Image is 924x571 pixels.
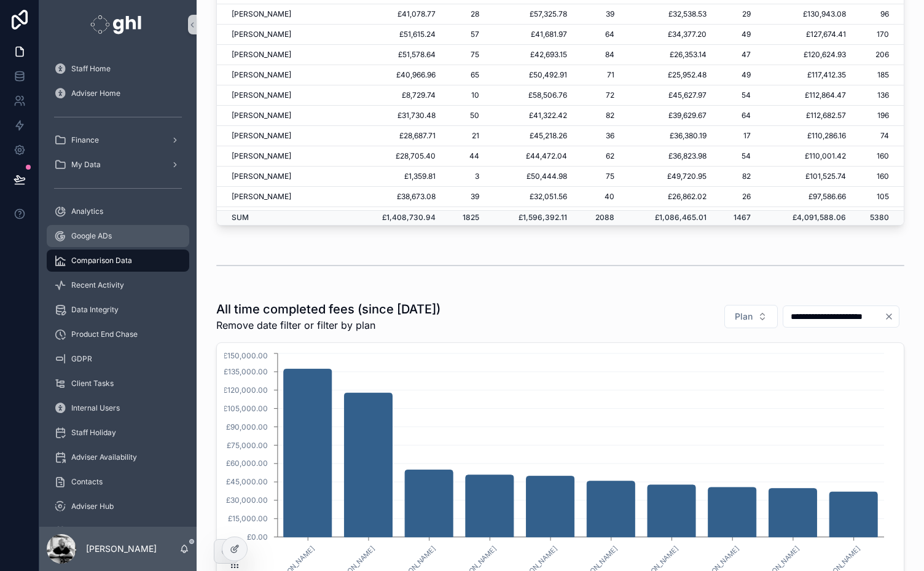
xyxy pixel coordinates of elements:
td: £29,990.81 [622,207,714,227]
td: 1825 [443,210,487,225]
span: Plan [735,310,753,323]
td: £39,629.67 [622,106,714,126]
td: 82 [574,106,622,126]
td: £1,408,730.94 [348,210,443,225]
span: GDPR [71,354,92,364]
a: Comparison Data [47,250,189,272]
td: 3 [443,167,487,187]
button: Select Button [724,305,778,328]
img: App logo [90,15,145,34]
td: 96 [853,4,904,25]
tspan: £75,000.00 [227,440,268,449]
td: 160 [853,146,904,167]
td: 44 [443,146,487,167]
td: 26 [714,187,758,207]
a: Contacts [47,471,189,493]
td: £36,380.19 [622,126,714,146]
tspan: £60,000.00 [226,459,268,468]
span: Remove date filter or filter by plan [216,318,440,333]
tspan: £105,000.00 [223,404,268,413]
td: £36,823.98 [622,146,714,167]
span: Adviser Home [71,89,120,98]
td: 36 [574,126,622,146]
td: £26,353.14 [622,45,714,65]
span: Product End Chase [71,329,138,339]
tspan: £150,000.00 [223,351,268,360]
tspan: £15,000.00 [228,514,268,523]
td: [PERSON_NAME] [217,4,348,25]
td: 136 [853,85,904,106]
span: Adviser Hub [71,502,114,511]
td: 39 [443,187,487,207]
td: £110,001.42 [758,146,853,167]
td: £8,729.74 [348,85,443,106]
td: 64 [574,25,622,45]
td: £45,627.97 [622,85,714,106]
td: SUM [217,210,348,225]
td: 206 [853,45,904,65]
a: My Data [47,154,189,176]
span: Contacts [71,477,103,487]
td: £41,681.97 [487,25,574,45]
td: [PERSON_NAME] [217,106,348,126]
span: Comparison Data [71,256,132,266]
tspan: £0.00 [247,532,268,541]
td: £44,472.04 [487,146,574,167]
td: £1,359.81 [348,167,443,187]
td: £40,966.96 [348,65,443,85]
a: Staff Home [47,58,189,80]
td: 39 [574,4,622,25]
tspan: £120,000.00 [223,385,268,395]
span: Staff Holiday [71,428,116,438]
td: 82 [714,167,758,187]
td: [PERSON_NAME] [217,207,348,227]
a: Adviser Availability [47,446,189,468]
span: Internal Users [71,403,120,413]
tspan: £90,000.00 [226,422,268,431]
td: 84 [574,45,622,65]
td: 72 [574,85,622,106]
td: 62 [574,146,622,167]
td: £101,525.74 [758,167,853,187]
td: 10 [443,85,487,106]
td: £28,687.71 [348,126,443,146]
span: Analytics [71,207,103,216]
a: Client Tasks [47,372,189,395]
td: £1,086,465.01 [622,210,714,225]
td: £32,538.53 [622,4,714,25]
td: £25,952.48 [622,65,714,85]
span: Meet The Team [71,526,126,536]
td: 36 [714,207,758,227]
span: Google ADs [71,231,112,241]
td: 1467 [714,210,758,225]
td: 42 [574,207,622,227]
td: £32,051.56 [487,187,574,207]
span: Data Integrity [71,305,119,315]
td: 120 [853,207,904,227]
a: Data Integrity [47,299,189,321]
td: 170 [853,25,904,45]
td: 196 [853,106,904,126]
a: GDPR [47,348,189,370]
td: 42 [443,207,487,227]
td: 40 [574,187,622,207]
td: 54 [714,85,758,106]
td: [PERSON_NAME] [217,167,348,187]
td: £50,444.98 [487,167,574,187]
td: £1,596,392.11 [487,210,574,225]
a: Product End Chase [47,323,189,345]
a: Google ADs [47,225,189,247]
td: 49 [714,25,758,45]
td: 49 [714,65,758,85]
a: Adviser Hub [47,495,189,518]
a: Recent Activity [47,274,189,296]
span: Recent Activity [71,280,124,290]
td: £57,325.78 [487,4,574,25]
span: Finance [71,135,99,145]
td: 21 [443,126,487,146]
a: Meet The Team [47,520,189,542]
td: £49,720.95 [622,167,714,187]
span: My Data [71,160,101,170]
td: 28 [443,4,487,25]
tspan: £30,000.00 [226,495,268,505]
